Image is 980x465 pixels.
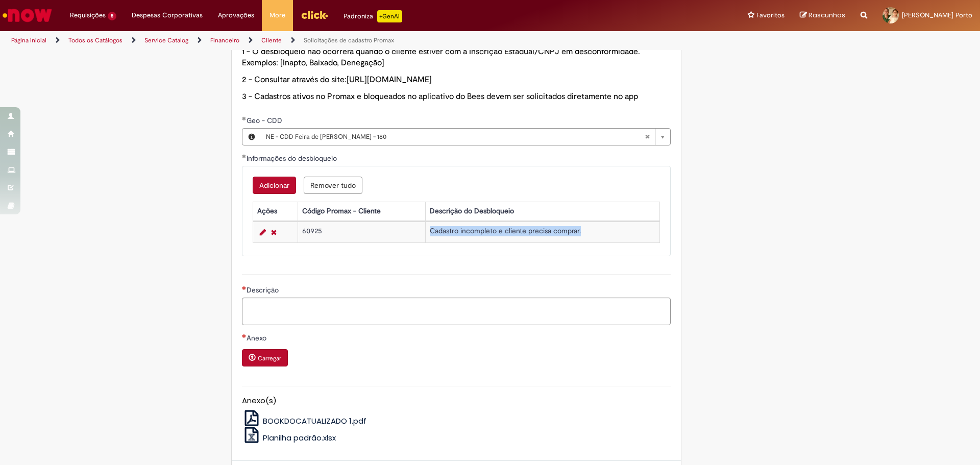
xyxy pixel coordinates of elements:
span: Requisições [70,10,106,20]
span: NE - CDD Feira de [PERSON_NAME] - 180 [266,129,645,145]
span: Planilha padrão.xlsx [263,432,336,443]
a: [URL][DOMAIN_NAME] [347,75,432,85]
p: +GenAi [377,10,402,22]
a: Todos os Catálogos [68,36,122,44]
a: BOOKDOCATUALIZADO 1.pdf [242,415,367,426]
a: Planilha padrão.xlsx [242,432,336,443]
ul: Trilhas de página [8,31,646,50]
a: Rascunhos [800,11,845,20]
span: 2 - Consultar através do site: [242,75,432,85]
img: ServiceNow [1,5,54,26]
span: More [269,10,285,20]
button: Add a row for Informações do desbloqueio [253,177,296,194]
span: Necessários [242,334,247,338]
a: Solicitações de cadastro Promax [304,36,394,44]
div: Padroniza [344,10,402,22]
a: Editar Linha 1 [257,226,268,238]
a: Financeiro [210,36,239,44]
button: Carregar anexo de Anexo Required [242,349,288,366]
span: Anexo [247,333,268,342]
th: Ações [253,202,298,221]
span: 3 - Cadastros ativos no Promax e bloqueados no aplicativo do Bees devem ser solicitados diretamen... [242,91,638,102]
span: BOOKDOCATUALIZADO 1.pdf [263,415,366,426]
span: Geo - CDD [247,116,284,125]
h5: Anexo(s) [242,397,671,405]
img: click_logo_yellow_360x200.png [301,7,328,22]
span: Informações do desbloqueio [247,154,339,163]
button: Remove all rows for Informações do desbloqueio [304,177,362,194]
span: Descrição [247,285,281,295]
th: Descrição do Desbloqueio [426,202,660,221]
a: Cliente [261,36,282,44]
span: Obrigatório Preenchido [242,116,247,120]
td: Cadastro incompleto e cliente precisa comprar. [426,222,660,242]
abbr: Limpar campo Geo - CDD [640,129,655,145]
small: Carregar [258,354,281,362]
span: Necessários [242,286,247,290]
a: Remover linha 1 [268,226,279,238]
span: [PERSON_NAME] Porto [902,11,972,19]
a: Service Catalog [144,36,188,44]
a: Página inicial [11,36,46,44]
span: Favoritos [756,10,785,20]
a: NE - CDD Feira de [PERSON_NAME] - 180Limpar campo Geo - CDD [261,129,670,145]
span: Rascunhos [808,10,845,20]
textarea: Descrição [242,298,671,325]
span: Despesas Corporativas [132,10,203,20]
button: Geo - CDD, Visualizar este registro NE - CDD Feira de Santana - 180 [242,129,261,145]
span: 5 [108,12,116,20]
span: Obrigatório Preenchido [242,154,247,158]
td: 60925 [298,222,426,242]
th: Código Promax - Cliente [298,202,426,221]
span: Aprovações [218,10,254,20]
